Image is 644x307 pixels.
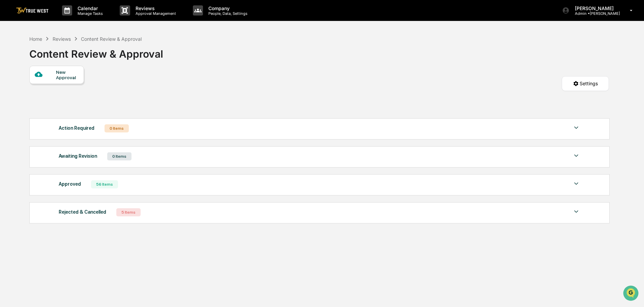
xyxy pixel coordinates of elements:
a: 🖐️Preclearance [4,82,46,94]
span: Attestations [56,85,84,92]
p: Approval Management [130,11,179,16]
div: Awaiting Revision [59,152,97,160]
img: caret [572,180,580,188]
button: Start new chat [115,54,123,62]
img: caret [572,124,580,132]
a: Powered byPylon [48,114,82,119]
div: Content Review & Approval [81,36,142,42]
span: Pylon [67,114,82,119]
iframe: Open customer support [622,285,641,303]
p: Company [203,5,251,11]
p: People, Data, Settings [203,11,251,16]
img: caret [572,208,580,216]
button: Settings [562,76,609,91]
div: 🖐️ [7,86,12,91]
div: We're available if you need us! [23,58,85,64]
div: 🔎 [7,98,12,104]
a: 🗄️Attestations [46,82,86,94]
div: 🗄️ [49,86,54,91]
p: Reviews [130,5,179,11]
p: Admin • [PERSON_NAME] [569,11,620,16]
span: Data Lookup [13,98,42,104]
p: Manage Tasks [72,11,106,16]
img: logo [16,7,49,14]
div: New Approval [56,69,79,80]
div: Rejected & Cancelled [59,208,106,216]
p: [PERSON_NAME] [569,5,620,11]
div: Reviews [53,36,71,42]
span: Preclearance [13,85,43,92]
div: 56 Items [91,180,118,188]
div: 5 Items [116,208,141,216]
a: 🔎Data Lookup [4,95,45,107]
p: Calendar [72,5,106,11]
p: How can we help? [7,14,123,25]
div: Start new chat [23,52,111,58]
div: Approved [59,180,81,188]
div: 0 Items [107,152,131,160]
div: Content Review & Approval [29,42,163,60]
div: 0 Items [105,124,129,132]
div: Home [29,36,42,42]
img: caret [572,152,580,160]
img: 1746055101610-c473b297-6a78-478c-a979-82029cc54cd1 [7,52,19,64]
div: Action Required [59,124,94,132]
